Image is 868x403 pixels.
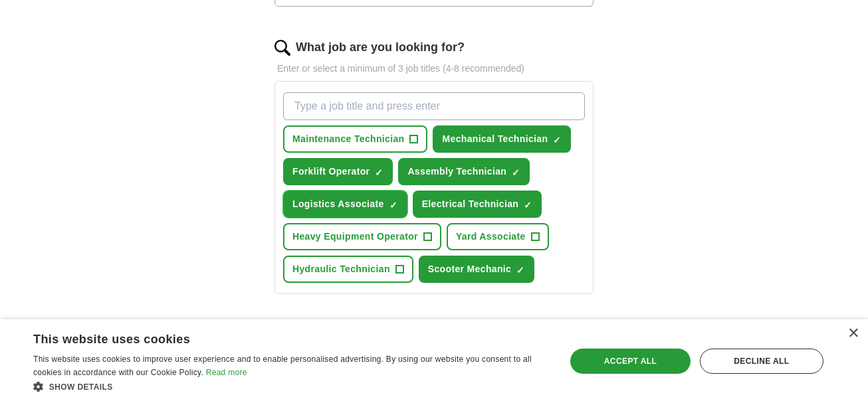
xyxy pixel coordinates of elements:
[419,256,534,283] button: Scooter Mechanic✓
[49,382,113,392] span: Show details
[283,191,407,218] button: Logistics Associate✓
[516,265,524,276] span: ✓
[407,165,506,179] span: Assembly Technician
[700,349,823,374] div: Decline all
[428,262,511,276] span: Scooter Mechanic
[292,165,370,179] span: Forklift Operator
[375,167,383,178] span: ✓
[422,197,519,211] span: Electrical Technician
[413,191,542,218] button: Electrical Technician✓
[442,132,548,146] span: Mechanical Technician
[553,135,561,145] span: ✓
[283,223,441,250] button: Heavy Equipment Operator
[283,92,585,120] input: Type a job title and press enter
[33,380,550,393] div: Show details
[274,40,290,56] img: search.png
[296,39,465,56] label: What job are you looking for?
[512,167,520,178] span: ✓
[274,62,594,76] p: Enter or select a minimum of 3 job titles (4-8 recommended)
[292,197,384,211] span: Logistics Associate
[433,125,571,153] button: Mechanical Technician✓
[33,327,516,347] div: This website uses cookies
[447,223,549,250] button: Yard Associate
[292,262,390,276] span: Hydraulic Technician
[283,256,413,283] button: Hydraulic Technician
[389,200,397,210] span: ✓
[848,329,858,339] div: Close
[33,355,532,377] span: This website uses cookies to improve user experience and to enable personalised advertising. By u...
[206,368,247,377] a: Read more, opens a new window
[456,230,526,244] span: Yard Associate
[570,349,690,374] div: Accept all
[283,125,427,153] button: Maintenance Technician
[524,200,532,210] span: ✓
[292,132,404,146] span: Maintenance Technician
[292,230,418,244] span: Heavy Equipment Operator
[283,158,393,185] button: Forklift Operator✓
[398,158,530,185] button: Assembly Technician✓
